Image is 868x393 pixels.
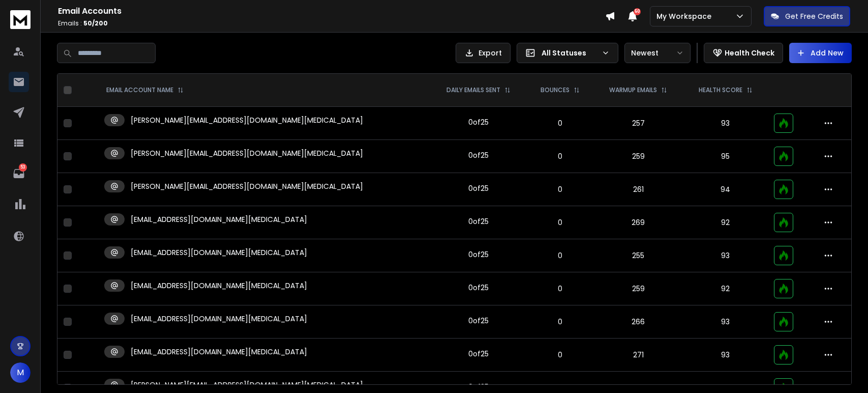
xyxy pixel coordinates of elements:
[593,272,683,305] td: 259
[683,173,768,206] td: 94
[533,317,587,327] p: 0
[683,305,768,339] td: 93
[533,184,587,194] p: 0
[468,183,489,193] div: 0 of 25
[533,118,587,128] p: 0
[131,115,363,125] p: [PERSON_NAME][EMAIL_ADDRESS][DOMAIN_NAME][MEDICAL_DATA]
[609,86,657,94] p: WARMUP EMAILS
[468,150,489,160] div: 0 of 25
[468,283,489,293] div: 0 of 25
[131,347,307,357] p: [EMAIL_ADDRESS][DOMAIN_NAME][MEDICAL_DATA]
[131,380,363,390] p: [PERSON_NAME][EMAIL_ADDRESS][DOMAIN_NAME][MEDICAL_DATA]
[593,305,683,339] td: 266
[533,250,587,261] p: 0
[683,272,768,305] td: 92
[468,117,489,127] div: 0 of 25
[533,383,587,393] p: 0
[683,239,768,272] td: 93
[468,249,489,260] div: 0 of 25
[593,339,683,372] td: 271
[533,350,587,360] p: 0
[131,148,363,158] p: [PERSON_NAME][EMAIL_ADDRESS][DOMAIN_NAME][MEDICAL_DATA]
[593,206,683,239] td: 269
[634,8,641,15] span: 50
[58,5,605,17] h1: Email Accounts
[593,239,683,272] td: 255
[131,214,307,224] p: [EMAIL_ADDRESS][DOMAIN_NAME][MEDICAL_DATA]
[83,19,108,27] span: 50 / 200
[785,11,843,21] p: Get Free Credits
[468,316,489,326] div: 0 of 25
[764,6,850,26] button: Get Free Credits
[624,43,691,63] button: Newest
[131,247,307,258] p: [EMAIL_ADDRESS][DOMAIN_NAME][MEDICAL_DATA]
[533,284,587,294] p: 0
[533,217,587,228] p: 0
[683,206,768,239] td: 92
[542,48,597,58] p: All Statuses
[593,107,683,140] td: 257
[656,11,715,21] p: My Workspace
[593,173,683,206] td: 261
[725,48,774,58] p: Health Check
[131,181,363,191] p: [PERSON_NAME][EMAIL_ADDRESS][DOMAIN_NAME][MEDICAL_DATA]
[10,362,31,383] button: M
[446,86,500,94] p: DAILY EMAILS SENT
[789,43,852,63] button: Add New
[131,314,307,324] p: [EMAIL_ADDRESS][DOMAIN_NAME][MEDICAL_DATA]
[106,86,184,94] div: EMAIL ACCOUNT NAME
[533,151,587,161] p: 0
[683,140,768,173] td: 95
[699,86,742,94] p: HEALTH SCORE
[468,349,489,359] div: 0 of 25
[468,216,489,227] div: 0 of 25
[468,382,489,392] div: 0 of 25
[541,86,570,94] p: BOUNCES
[10,10,31,29] img: logo
[704,43,783,63] button: Health Check
[19,163,27,172] p: 53
[683,339,768,372] td: 93
[131,280,307,291] p: [EMAIL_ADDRESS][DOMAIN_NAME][MEDICAL_DATA]
[9,163,29,184] a: 53
[58,19,605,27] p: Emails :
[683,107,768,140] td: 93
[593,140,683,173] td: 259
[456,43,511,63] button: Export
